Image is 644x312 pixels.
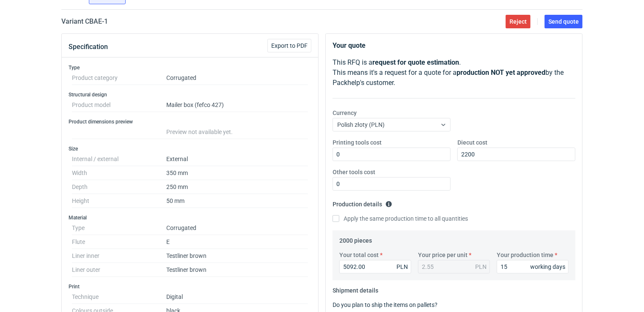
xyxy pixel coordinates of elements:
[166,180,308,194] dd: 250 mm
[69,118,311,125] h3: Product dimensions preview
[72,180,166,194] dt: Depth
[166,235,308,249] dd: E
[166,129,233,135] span: Preview not available yet.
[339,251,379,259] label: Your total cost
[72,290,166,304] dt: Technique
[166,166,308,180] dd: 350 mm
[166,290,308,304] dd: Digital
[69,37,108,57] button: Specification
[396,263,408,271] div: PLN
[497,260,569,274] input: 0
[333,168,375,176] label: Other tools cost
[337,121,385,128] span: Polish złoty (PLN)
[61,16,108,27] h2: Variant CBAE - 1
[72,194,166,208] dt: Height
[69,145,311,152] h3: Size
[72,166,166,180] dt: Width
[548,19,579,25] span: Send quote
[72,221,166,235] dt: Type
[69,64,311,71] h3: Type
[69,91,311,98] h3: Structural design
[339,234,372,244] legend: 2000 pieces
[333,148,451,161] input: 0
[333,109,357,117] label: Currency
[166,98,308,112] dd: Mailer box (fefco 427)
[271,43,308,49] span: Export to PDF
[166,152,308,166] dd: External
[72,263,166,277] dt: Liner outer
[333,284,378,294] legend: Shipment details
[333,138,382,147] label: Printing tools cost
[166,249,308,263] dd: Testliner brown
[72,98,166,112] dt: Product model
[72,235,166,249] dt: Flute
[333,301,438,308] label: Do you plan to ship the items on pallets?
[418,251,468,259] label: Your price per unit
[506,15,531,28] button: Reject
[333,214,468,223] label: Apply the same production time to all quantities
[166,221,308,235] dd: Corrugated
[72,152,166,166] dt: Internal / external
[267,39,311,52] button: Export to PDF
[333,197,392,208] legend: Production details
[457,68,545,77] strong: production NOT yet approved
[457,138,487,147] label: Diecut cost
[72,71,166,85] dt: Product category
[475,263,487,271] div: PLN
[339,260,411,274] input: 0
[372,58,459,66] strong: request for quote estimation
[545,15,583,28] button: Send quote
[72,249,166,263] dt: Liner inner
[333,41,366,49] strong: Your quote
[333,177,451,191] input: 0
[497,251,553,259] label: Your production time
[69,214,311,221] h3: Material
[69,283,311,290] h3: Print
[457,148,575,161] input: 0
[166,194,308,208] dd: 50 mm
[166,71,308,85] dd: Corrugated
[166,263,308,277] dd: Testliner brown
[333,57,575,88] p: This RFQ is a . This means it's a request for a quote for a by the Packhelp's customer.
[530,263,565,271] div: working days
[509,19,527,25] span: Reject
